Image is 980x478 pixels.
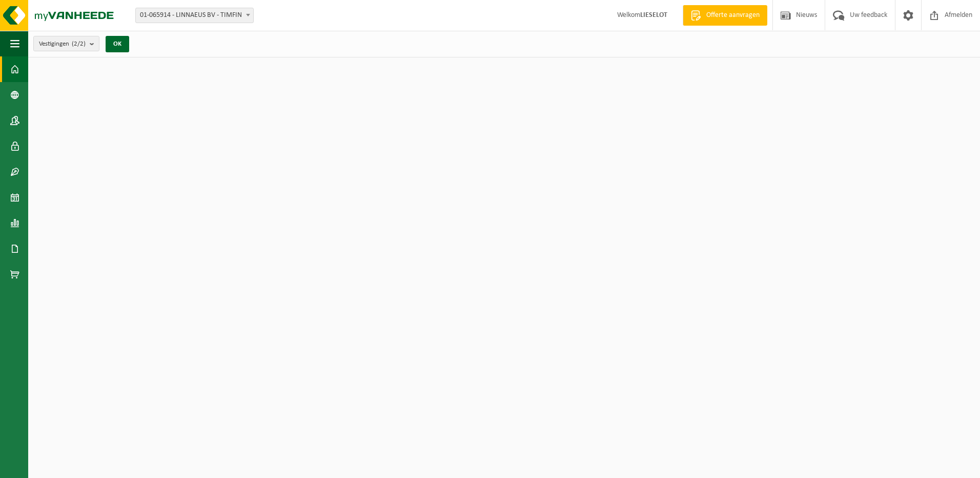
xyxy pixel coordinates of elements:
span: 01-065914 - LINNAEUS BV - TIMFIN [136,8,253,23]
a: Offerte aanvragen [683,5,767,26]
count: (2/2) [72,41,86,47]
button: OK [106,36,129,52]
span: 01-065914 - LINNAEUS BV - TIMFIN [135,8,254,23]
button: Vestigingen(2/2) [33,36,99,51]
span: Vestigingen [39,36,86,52]
strong: LIESELOT [640,11,667,19]
span: Offerte aanvragen [704,10,762,21]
